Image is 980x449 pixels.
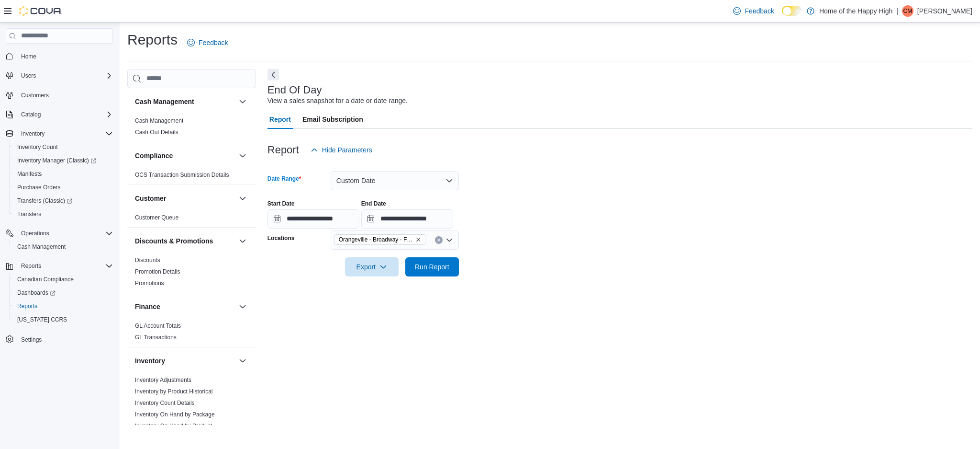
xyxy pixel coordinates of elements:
[17,228,113,239] span: Operations
[135,214,178,221] span: Customer Queue
[269,110,291,129] span: Report
[361,209,453,229] input: Press the down key to open a popover containing a calendar.
[17,260,113,272] span: Reports
[267,84,322,96] h3: End Of Day
[2,108,117,121] button: Catalog
[127,254,256,293] div: Discounts & Promotions
[237,96,248,107] button: Cash Management
[135,411,215,418] a: Inventory On Hand by Package
[135,214,178,221] a: Customer Queue
[135,388,213,395] span: Inventory by Product Historical
[237,193,248,204] button: Customer
[10,240,117,253] button: Cash Management
[339,235,413,244] span: Orangeville - Broadway - Fire & Flower
[10,286,117,299] a: Dashboards
[361,200,386,207] label: End Date
[17,70,40,81] button: Users
[13,300,41,312] a: Reports
[13,241,113,253] span: Cash Management
[135,356,235,366] button: Inventory
[21,336,42,344] span: Settings
[135,400,195,406] a: Inventory Count Details
[21,92,49,99] span: Customers
[10,273,117,286] button: Canadian Compliance
[17,128,48,139] button: Inventory
[17,51,40,62] a: Home
[135,97,194,106] h3: Cash Management
[237,150,248,161] button: Compliance
[135,399,195,407] span: Inventory Count Details
[135,279,164,287] span: Promotions
[10,181,117,194] button: Purchase Orders
[135,236,213,246] h3: Discounts & Promotions
[135,171,229,179] span: OCS Transaction Submission Details
[21,111,41,118] span: Catalog
[17,109,113,120] span: Catalog
[6,46,113,371] nav: Complex example
[13,208,113,220] span: Transfers
[135,257,160,264] a: Discounts
[135,411,215,418] span: Inventory On Hand by Package
[135,151,235,161] button: Compliance
[267,209,359,229] input: Press the down key to open a popover containing a calendar.
[237,235,248,247] button: Discounts & Promotions
[127,30,178,49] h1: Reports
[21,230,49,237] span: Operations
[135,236,235,246] button: Discounts & Promotions
[17,243,66,251] span: Cash Management
[2,259,117,273] button: Reports
[17,184,61,191] span: Purchase Orders
[135,377,191,383] a: Inventory Adjustments
[237,355,248,367] button: Inventory
[17,276,74,283] span: Canadian Compliance
[745,6,774,16] span: Feedback
[13,141,113,153] span: Inventory Count
[782,6,802,16] input: Dark Mode
[13,314,113,325] span: Washington CCRS
[267,234,295,242] label: Locations
[13,182,65,193] a: Purchase Orders
[729,1,778,21] a: Feedback
[2,332,117,346] button: Settings
[13,141,62,153] a: Inventory Count
[267,200,295,207] label: Start Date
[267,144,299,156] h3: Report
[237,301,248,312] button: Finance
[17,228,53,239] button: Operations
[13,168,113,180] span: Manifests
[135,117,183,125] span: Cash Management
[17,210,41,218] span: Transfers
[135,268,180,275] a: Promotion Details
[127,115,256,142] div: Cash Management
[302,110,363,129] span: Email Subscription
[17,90,53,101] a: Customers
[21,130,45,138] span: Inventory
[351,257,393,276] span: Export
[13,195,76,207] a: Transfers (Classic)
[13,287,59,299] a: Dashboards
[445,236,453,244] button: Open list of options
[267,175,301,183] label: Date Range
[819,5,892,17] p: Home of the Happy High
[17,197,72,205] span: Transfers (Classic)
[10,207,117,221] button: Transfers
[127,212,256,227] div: Customer
[17,143,58,151] span: Inventory Count
[13,274,78,285] a: Canadian Compliance
[2,127,117,140] button: Inventory
[17,333,113,345] span: Settings
[17,316,67,323] span: [US_STATE] CCRS
[10,299,117,313] button: Reports
[10,154,117,167] a: Inventory Manager (Classic)
[307,140,376,160] button: Hide Parameters
[13,287,113,299] span: Dashboards
[135,322,181,329] a: GL Account Totals
[331,171,459,190] button: Custom Date
[17,289,56,297] span: Dashboards
[13,241,69,253] a: Cash Management
[322,145,372,155] span: Hide Parameters
[17,157,96,164] span: Inventory Manager (Classic)
[405,257,459,276] button: Run Report
[135,128,178,136] span: Cash Out Details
